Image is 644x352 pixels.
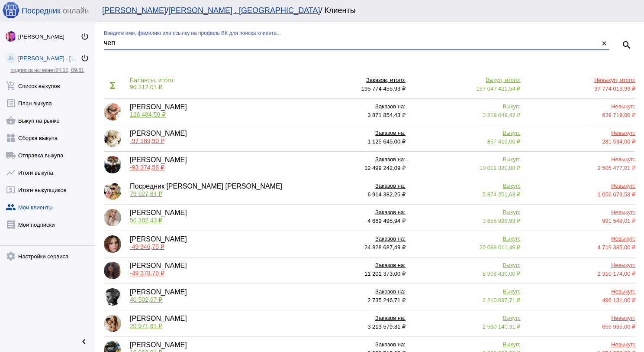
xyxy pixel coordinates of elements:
span: -93 374,58 ₽ [130,164,164,171]
span: -49 378,70 ₽ [130,270,164,277]
div: Заказов на: [299,130,406,138]
img: vd2iKW0PW-FsqLi4RmhEwsCg2KrKpVNwsQFjmPRsT4HaO-m7wc8r3lMq2bEv28q2mqI8OJVjWDK1XKAm0SGrcN3D.jpg [104,156,121,173]
input: Введите имя, фамилию или ссылку на профиль ВК для поиска клиента... [104,39,599,47]
div: Заказов на: [299,209,406,218]
span: 4 719 385,00 ₽ [597,244,635,251]
div: Заказов на: [299,341,406,350]
div: Заказов на: [299,183,406,191]
img: DswxFn8eofnO5d9PzfsTmCDDM2C084Qvq32CvNVw8c0JajYaOrZz5JYWNrj--7e93YPZXg.jpg [104,262,121,279]
img: 9bX9eWR0xDgCiTIhQTzpvXJIoeDPQLXe9CHnn3Gs1PGb3J-goD_dDXIagjGUYbFRmMTp9d7qhpcK6TVyPhbmsz2d.jpg [104,288,121,306]
span: 10 011 320,08 ₽ [480,165,521,171]
div: Выкуп: [414,209,521,218]
div: Посредник [PERSON_NAME] [PERSON_NAME] [130,183,282,200]
div: Невыкуп: [529,288,635,297]
span: Посредник [22,7,61,16]
img: agXHbgWjdglQAPV2bmEmZrZWCF5D1J0RJ6nZbqvAduh9CEucqqhCPMtcpGUDzPmI1CkRU4HWC32hhunc3p_a2rVu.jpg [104,103,121,121]
div: Невыкуп: [529,235,635,244]
mat-icon: widgets [6,133,16,143]
span: 857 419,00 ₽ [487,138,521,145]
mat-icon: close [601,39,608,47]
span: 1 056 673,53 ₽ [597,191,635,198]
div: Выкуп: [414,315,521,323]
img: apple-icon-60x60.png [2,1,19,19]
mat-icon: group [6,202,16,212]
span: 3 655 998,93 ₽ [483,218,521,224]
span: 8 908 430,00 ₽ [483,271,521,277]
div: Невыкуп: [529,315,635,323]
img: e78SHcMQxUdyZPSmMuqhNNSihG5qwqpCvo9g4MOCF4FTeRBVJFDFa5Ue9I0hMuL5lN3RLiAO5xl6ZtzinHj_WwJj.jpg [104,315,121,332]
div: Выкуп: [414,288,521,297]
div: Заказов на: [299,156,406,165]
img: P4-tjzPoZi1IBPzh9PPFfFpe3IlnPuZpLysGmHQ4RmQPDLVGXhRy00i18QHrPKeh0gWkXFDIejsYigdrjemjCntp.jpg [104,235,121,253]
span: 2 560 140,31 ₽ [483,323,521,330]
span: 50 382,43 ₽ [130,217,162,224]
div: Выкуп: [414,103,521,112]
span: 496 131,00 ₽ [602,297,635,303]
div: Невыкуп: [529,183,635,191]
span: -97 189,90 ₽ [130,137,164,144]
div: [PERSON_NAME] . [GEOGRAPHIC_DATA] [18,55,80,62]
span: 40 502,67 ₽ [130,296,162,303]
span: 2 735 246,71 ₽ [367,297,406,303]
div: Выкуп: [414,130,521,138]
mat-icon: power_settings_new [80,54,89,62]
div: Выкуп: [414,235,521,244]
div: [PERSON_NAME] [130,262,187,279]
span: 5 874 251,63 ₽ [483,191,521,198]
span: 195 774 455,93 ₽ [361,85,406,92]
div: Заказов на: [299,262,406,271]
div: [PERSON_NAME] [130,315,187,332]
mat-icon: chevron_left [79,336,89,347]
mat-icon: functions [104,77,121,94]
span: 20 099 011,49 ₽ [480,244,521,251]
span: 6 914 382,25 ₽ [367,191,406,198]
span: 24.10, 09:51 [55,67,84,73]
span: -49 946,75 ₽ [130,243,164,250]
span: 37 774 013,93 ₽ [594,85,635,92]
mat-icon: search [621,40,632,50]
span: 157 047 421,54 ₽ [476,85,520,92]
span: 281 534,00 ₽ [602,138,635,145]
img: community_200.png [6,53,16,63]
div: Заказов на: [299,235,406,244]
span: 79 927,84 ₽ [130,190,162,197]
div: Невыкуп: [529,130,635,138]
span: 991 549,01 ₽ [602,218,635,224]
span: 2 505 477,01 ₽ [597,165,635,171]
div: Балансы, итого: [130,77,175,84]
span: 3 219 049,42 ₽ [483,112,521,118]
div: [PERSON_NAME] [130,235,187,253]
span: 126 484,50 ₽ [130,111,166,118]
div: Невыкуп: [529,341,635,350]
div: [PERSON_NAME] [130,103,187,121]
div: Заказов, итого: [299,77,406,85]
span: 24 828 687,49 ₽ [364,244,406,251]
div: Невыкуп: [529,209,635,218]
span: 90 312,01 ₽ [130,84,162,91]
img: _20Z4Mz7bL_mjHcls1WGeyI0_fAfe5WRXnvaF8V8TjPSS2yzimTma9ATbedKm4CQPqyAXi7-PjwazuoQH1zep-yL.jpg [104,130,121,147]
mat-icon: power_settings_new [80,32,89,41]
div: [PERSON_NAME] [18,33,80,40]
mat-icon: add_shopping_cart [6,81,16,91]
mat-icon: list_alt [6,98,16,108]
span: 1 125 645,00 ₽ [367,138,406,145]
div: Заказов на: [299,103,406,112]
img: 73xLq58P2BOqs-qIllg3xXCtabieAB0OMVER0XTxHpc0AjG-Rb2SSuXsq4It7hEfqgBcQNho.jpg [6,31,16,42]
span: 2 210 097,71 ₽ [483,297,521,303]
a: подписка истекает24.10, 09:51 [10,67,84,73]
mat-icon: shopping_basket [6,115,16,126]
div: [PERSON_NAME] [130,130,187,147]
div: [PERSON_NAME] [130,156,187,173]
div: Выкуп: [414,341,521,350]
span: 639 719,00 ₽ [602,112,635,118]
img: klfIT1i2k3saJfNGA6XPqTU7p5ZjdXiiDsm8fFA7nihaIQp9Knjm0Fohy3f__4ywE27KCYV1LPWaOQBexqZpekWk.jpg [104,183,121,200]
div: Выкуп: [414,156,521,165]
div: [PERSON_NAME] [130,209,187,226]
span: 3 213 579,31 ₽ [367,323,406,330]
span: 11 201 373,00 ₽ [364,271,406,277]
mat-icon: local_atm [6,185,16,195]
div: Выкуп: [414,262,521,271]
mat-icon: show_chart [6,167,16,178]
div: [PERSON_NAME] [130,288,187,306]
span: 20 971,61 ₽ [130,323,162,329]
